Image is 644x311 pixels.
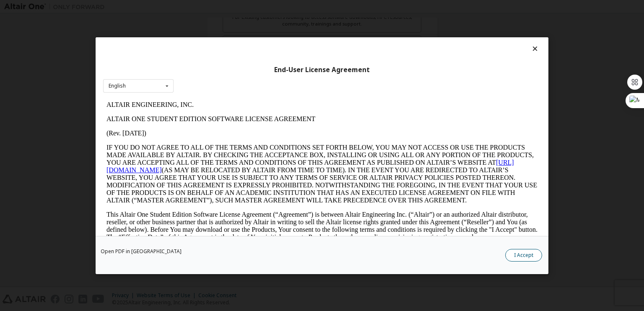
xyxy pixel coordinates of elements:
p: This Altair One Student Edition Software License Agreement (“Agreement”) is between Altair Engine... [3,113,434,143]
div: End-User License Agreement [103,65,541,74]
p: (Rev. [DATE]) [3,32,434,39]
p: IF YOU DO NOT AGREE TO ALL OF THE TERMS AND CONDITIONS SET FORTH BELOW, YOU MAY NOT ACCESS OR USE... [3,46,434,106]
button: I Accept [505,249,542,261]
a: Open PDF in [GEOGRAPHIC_DATA] [101,249,182,254]
a: [URL][DOMAIN_NAME] [3,61,411,76]
p: ALTAIR ONE STUDENT EDITION SOFTWARE LICENSE AGREEMENT [3,18,434,25]
div: English [109,83,126,88]
p: ALTAIR ENGINEERING, INC. [3,3,434,11]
